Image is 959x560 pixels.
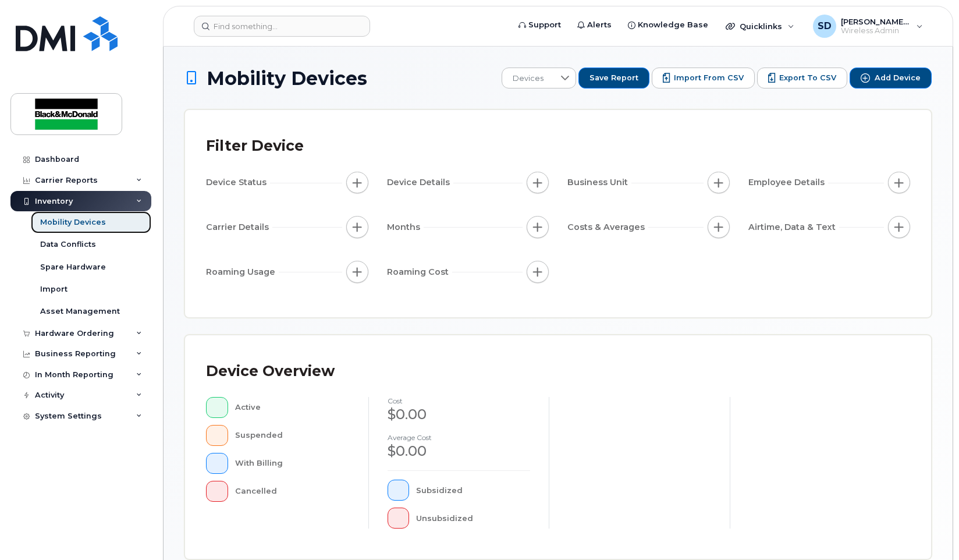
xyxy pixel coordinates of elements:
[748,176,828,189] span: Employee Details
[567,176,631,189] span: Business Unit
[235,453,350,474] div: With Billing
[875,73,921,83] span: Add Device
[388,434,531,441] h4: Average cost
[502,68,554,89] span: Devices
[206,176,270,189] span: Device Status
[757,68,847,88] button: Export to CSV
[748,221,839,233] span: Airtime, Data & Text
[387,176,453,189] span: Device Details
[235,397,350,418] div: Active
[416,508,530,529] div: Unsubsidized
[416,480,530,501] div: Subsidized
[235,425,350,446] div: Suspended
[652,68,755,88] button: Import from CSV
[388,397,531,405] h4: cost
[206,266,279,278] span: Roaming Usage
[206,221,272,233] span: Carrier Details
[388,441,531,461] div: $0.00
[388,405,531,424] div: $0.00
[850,68,932,88] button: Add Device
[207,68,367,88] span: Mobility Devices
[235,481,350,502] div: Cancelled
[779,73,836,83] span: Export to CSV
[206,131,304,161] div: Filter Device
[674,73,744,83] span: Import from CSV
[206,356,335,387] div: Device Overview
[578,68,649,88] button: Save Report
[387,221,424,233] span: Months
[567,221,648,233] span: Costs & Averages
[387,266,452,278] span: Roaming Cost
[589,73,638,83] span: Save Report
